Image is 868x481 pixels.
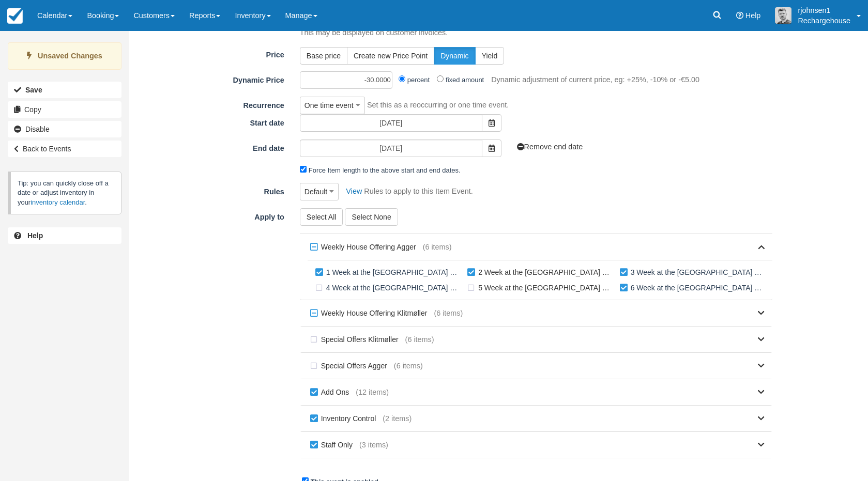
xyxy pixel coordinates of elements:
[8,227,121,244] a: Help
[25,86,42,94] b: Save
[300,183,339,200] button: Default
[359,440,388,451] span: (3 items)
[38,52,102,60] strong: Unsaved Changes
[304,100,354,111] span: One time event
[440,52,468,60] span: Dynamic
[617,283,769,291] span: 6 Week at the Rechargehouse in Agger
[736,12,743,19] i: Help
[27,231,43,240] b: Help
[491,74,699,85] p: Dynamic adjustment of current price, eg: +25%, -10% or -€5.00
[307,52,341,60] span: Base price
[308,384,356,400] label: Add Ons
[31,198,85,206] a: inventory calendar
[394,361,423,371] span: (6 items)
[745,11,761,20] span: Help
[313,280,465,296] label: 4 Week at the [GEOGRAPHIC_DATA] in [GEOGRAPHIC_DATA]
[354,52,428,60] span: Create new Price Point
[8,101,121,118] a: Copy
[129,71,292,86] label: Dynamic Price
[7,8,23,24] img: checkfront-main-nav-mini-logo.png
[129,208,292,223] label: Apply to
[308,305,434,321] label: Weekly House Offering Klitmøller
[308,358,394,374] label: Special Offers Agger
[517,143,583,151] a: Remove end date
[465,268,617,276] span: 2 Week at the Rechargehouse in Agger
[8,82,121,98] button: Save
[383,413,412,424] span: (2 items)
[798,5,850,15] p: rjohnsen1
[798,15,850,26] p: Rechargehouse
[345,208,398,226] button: Select None
[313,265,465,280] label: 1 Week at the [GEOGRAPHIC_DATA] in [GEOGRAPHIC_DATA]
[292,27,772,38] p: This may be displayed on customer invoices.
[129,97,292,111] label: Recurrence
[300,208,343,226] button: Select All
[465,283,617,291] span: 5 Week at the Rechargehouse in Agger
[356,387,389,398] span: (12 items)
[8,172,121,214] p: Tip: you can quickly close off a date or adjust inventory in your .
[617,280,769,296] label: 6 Week at the [GEOGRAPHIC_DATA] in [GEOGRAPHIC_DATA]
[308,411,383,426] label: Inventory Control
[617,268,769,276] span: 3 Week at the Rechargehouse in Agger
[313,283,465,291] span: 4 Week at the Rechargehouse in Agger
[434,308,463,319] span: (6 items)
[475,47,505,65] button: Yield
[434,47,475,65] button: Dynamic
[465,280,617,296] label: 5 Week at the [GEOGRAPHIC_DATA] in [GEOGRAPHIC_DATA]
[347,47,434,65] button: Create new Price Point
[465,265,617,280] label: 2 Week at the [GEOGRAPHIC_DATA] in [GEOGRAPHIC_DATA]
[8,141,121,157] a: Back to Events
[364,186,473,197] p: Rules to apply to this Item Event.
[129,46,292,60] label: Price
[308,437,359,453] label: Staff Only
[129,114,292,129] label: Start date
[129,183,292,197] label: Rules
[407,76,430,84] label: percent
[482,52,498,60] span: Yield
[367,100,509,111] p: Set this as a reoccurring or one time event.
[775,7,791,24] img: A1
[446,76,484,84] label: fixed amount
[300,97,365,114] button: One time event
[308,239,423,255] label: Weekly House Offering Agger
[313,268,465,276] span: 1 Week at the Rechargehouse in Agger
[341,187,362,195] a: View
[617,265,769,280] label: 3 Week at the [GEOGRAPHIC_DATA] in [GEOGRAPHIC_DATA]
[423,242,452,253] span: (6 items)
[300,47,347,65] button: Base price
[405,334,434,345] span: (6 items)
[308,332,405,347] label: Special Offers Klitmøller
[304,187,327,197] span: Default
[8,121,121,137] a: Disable
[309,166,461,174] label: Force Item length to the above start and end dates.
[129,139,292,154] label: End date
